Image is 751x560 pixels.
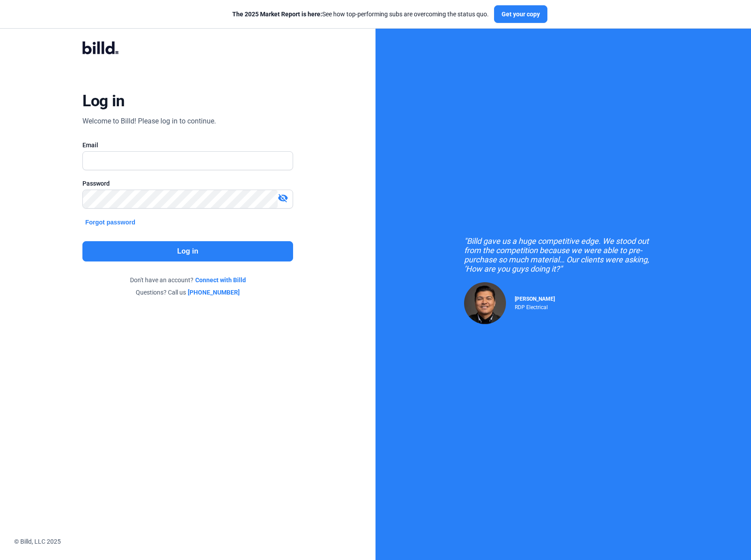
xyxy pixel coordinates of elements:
mat-icon: visibility_off [278,193,288,203]
div: See how top-performing subs are overcoming the status quo. [232,10,489,19]
div: Log in [82,91,124,111]
button: Get your copy [494,5,547,23]
div: Password [82,179,293,188]
button: Log in [82,241,293,261]
div: Questions? Call us [82,288,293,297]
div: Don't have an account? [82,276,293,284]
a: [PHONE_NUMBER] [188,288,240,297]
div: Email [82,141,293,149]
button: Forgot password [82,217,138,227]
img: Raul Pacheco [464,282,506,324]
div: Welcome to Billd! Please log in to continue. [82,116,216,127]
div: RDP Electrical [515,302,555,310]
a: Connect with Billd [195,276,246,284]
span: The 2025 Market Report is here: [232,11,322,18]
span: [PERSON_NAME] [515,296,555,302]
div: "Billd gave us a huge competitive edge. We stood out from the competition because we were able to... [464,236,662,273]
